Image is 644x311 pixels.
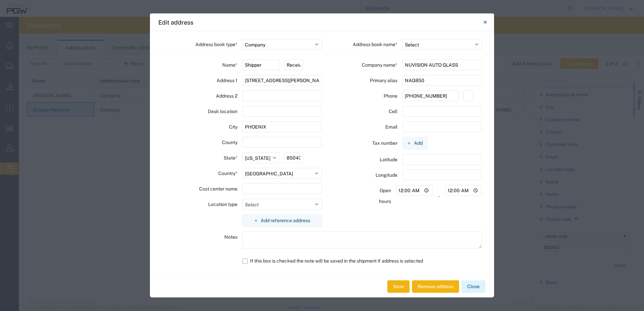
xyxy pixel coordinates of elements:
[461,280,485,293] button: Close
[208,199,237,210] label: Location type
[218,168,237,179] label: Country
[208,106,237,117] label: Desk location
[216,91,237,101] label: Address 2
[242,60,280,70] input: First
[367,185,391,207] label: Open hours
[385,122,397,132] label: Email
[195,39,237,50] label: Address book type
[158,18,193,27] h4: Edit address
[284,60,303,70] input: Last
[402,137,427,149] button: Add
[370,75,397,86] label: Primary alias
[362,60,397,70] label: Company name
[224,152,237,163] label: State
[217,75,237,86] label: Address 1
[322,137,402,149] div: Tax number
[376,170,397,180] label: Longitude
[284,152,303,163] input: Postal code
[242,214,322,227] button: Add reference address
[242,255,482,267] label: If this box is checked the note will be saved in the shipment if address is selected
[224,232,237,242] label: Notes
[389,106,397,117] label: Cell
[229,122,237,132] label: City
[384,91,397,101] label: Phone
[437,185,441,207] div: -
[222,60,237,70] label: Name
[222,137,237,148] label: County
[412,280,459,293] button: Remove address
[380,154,397,165] label: Latitude
[387,280,410,293] button: Save
[199,183,237,194] label: Cost center name
[478,15,492,29] button: Close
[353,39,397,50] label: Address book name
